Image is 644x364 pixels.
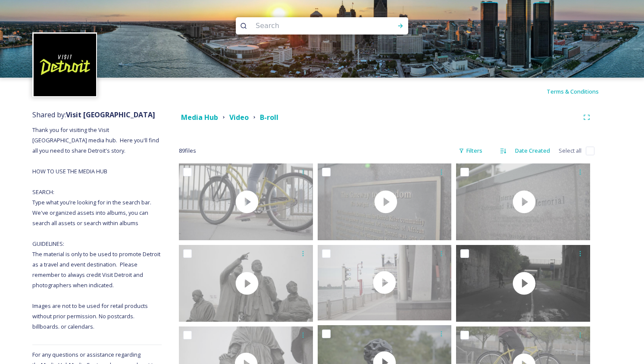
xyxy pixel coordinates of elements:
strong: Video [229,113,249,122]
img: thumbnail [456,163,592,240]
img: thumbnail [179,245,315,322]
span: Thank you for visiting the Visit [GEOGRAPHIC_DATA] media hub. Here you'll find all you need to sh... [32,126,162,330]
input: Search [251,16,369,35]
strong: B-roll [260,113,278,122]
img: VISIT%20DETROIT%20LOGO%20-%20BLACK%20BACKGROUND.png [34,34,96,96]
img: thumbnail [318,163,454,240]
img: thumbnail [456,245,592,322]
div: Filters [454,142,487,159]
strong: Visit [GEOGRAPHIC_DATA] [66,110,155,119]
span: Terms & Conditions [547,88,599,95]
div: Date Created [511,142,554,159]
span: Select all [559,147,581,155]
span: Shared by: [32,110,155,119]
strong: Media Hub [181,113,218,122]
a: Terms & Conditions [547,86,612,97]
img: thumbnail [318,245,452,320]
span: 89 file s [179,147,196,155]
img: thumbnail [179,163,315,240]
